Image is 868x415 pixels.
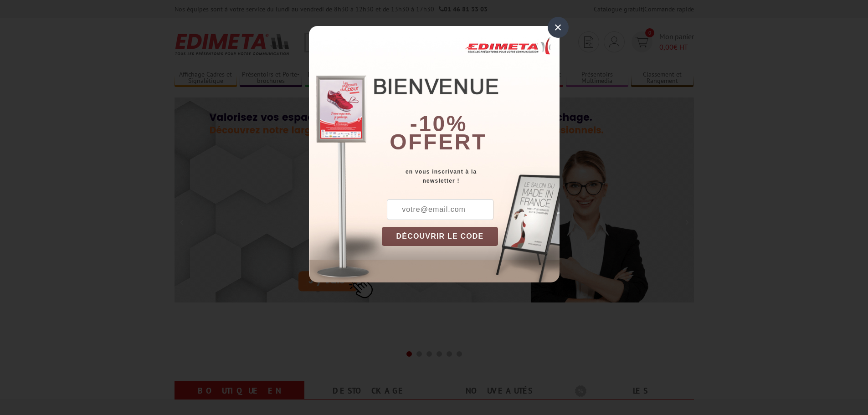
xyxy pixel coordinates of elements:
[548,17,569,38] div: ×
[390,130,487,154] font: offert
[410,112,467,136] b: -10%
[382,167,560,185] div: en vous inscrivant à la newsletter !
[382,227,498,246] button: DÉCOUVRIR LE CODE
[387,199,493,220] input: votre@email.com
